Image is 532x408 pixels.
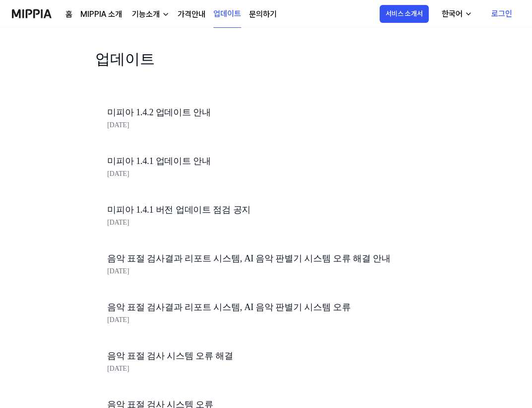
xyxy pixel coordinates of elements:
a: 홈 [66,8,72,20]
div: [DATE] [107,168,445,179]
div: [DATE] [107,315,445,326]
a: 가격안내 [178,8,205,20]
a: MIPPIA 소개 [80,8,122,20]
div: [DATE] [107,266,445,277]
div: 한국어 [440,8,465,20]
a: 음악 표절 검사결과 리포트 시스템, AI 음악 판별기 시스템 오류 해결 안내 [107,251,445,266]
a: 문의하기 [249,8,277,20]
div: 기능소개 [130,8,162,20]
a: 음악 표절 검사결과 리포트 시스템, AI 음악 판별기 시스템 오류 [107,300,445,315]
div: [DATE] [107,120,445,131]
button: 한국어 [434,4,478,24]
a: 음악 표절 검사 시스템 오류 해결 [107,349,445,363]
div: 업데이트 [95,48,457,95]
a: 미피아 1.4.1 업데이트 안내 [107,154,445,168]
div: [DATE] [107,217,445,228]
img: down [162,10,170,18]
div: [DATE] [107,363,445,374]
button: 기능소개 [130,8,170,20]
a: 미피아 1.4.1 버전 업데이트 점검 공지 [107,203,445,217]
a: 업데이트 [213,0,241,28]
button: 서비스 소개서 [380,5,429,23]
a: 미피아 1.4.2 업데이트 안내 [107,105,445,120]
